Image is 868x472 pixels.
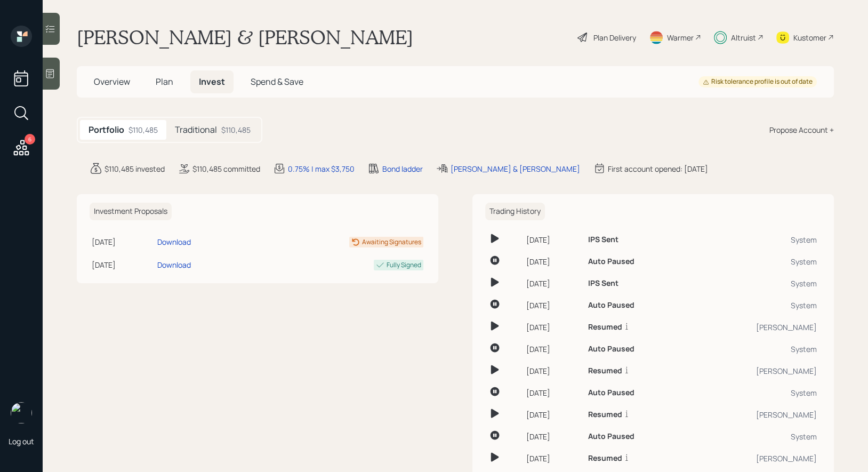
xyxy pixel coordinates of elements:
[693,234,817,245] div: System
[593,32,636,43] div: Plan Delivery
[90,203,172,220] h6: Investment Proposals
[157,236,191,247] div: Download
[693,365,817,377] div: [PERSON_NAME]
[693,409,817,420] div: [PERSON_NAME]
[382,163,423,174] div: Bond ladder
[693,322,817,333] div: [PERSON_NAME]
[526,409,580,420] div: [DATE]
[92,236,153,247] div: [DATE]
[362,237,421,247] div: Awaiting Signatures
[221,124,251,135] div: $110,485
[588,323,622,332] h6: Resumed
[588,301,634,310] h6: Auto Paused
[588,410,622,419] h6: Resumed
[526,343,580,355] div: [DATE]
[77,26,413,49] h1: [PERSON_NAME] & [PERSON_NAME]
[526,453,580,464] div: [DATE]
[485,203,545,220] h6: Trading History
[11,402,32,423] img: treva-nostdahl-headshot.png
[105,163,165,174] div: $110,485 invested
[92,259,153,270] div: [DATE]
[526,322,580,333] div: [DATE]
[156,76,173,87] span: Plan
[199,76,225,87] span: Invest
[588,257,634,266] h6: Auto Paused
[451,163,580,174] div: [PERSON_NAME] & [PERSON_NAME]
[588,388,634,397] h6: Auto Paused
[526,387,580,398] div: [DATE]
[588,454,622,463] h6: Resumed
[793,32,826,43] div: Kustomer
[667,32,694,43] div: Warmer
[526,431,580,442] div: [DATE]
[588,345,634,354] h6: Auto Paused
[693,278,817,289] div: System
[588,366,622,375] h6: Resumed
[128,124,158,135] div: $110,485
[693,343,817,355] div: System
[526,234,580,245] div: [DATE]
[588,235,618,244] h6: IPS Sent
[703,77,813,86] div: Risk tolerance profile is out of date
[693,300,817,311] div: System
[9,436,34,446] div: Log out
[588,279,618,288] h6: IPS Sent
[89,125,124,135] h5: Portfolio
[769,124,834,135] div: Propose Account +
[192,163,260,174] div: $110,485 committed
[588,432,634,441] h6: Auto Paused
[288,163,355,174] div: 0.75% | max $3,750
[94,76,130,87] span: Overview
[693,387,817,398] div: System
[526,256,580,267] div: [DATE]
[608,163,708,174] div: First account opened: [DATE]
[526,300,580,311] div: [DATE]
[693,256,817,267] div: System
[387,260,421,270] div: Fully Signed
[175,125,217,135] h5: Traditional
[526,365,580,377] div: [DATE]
[693,431,817,442] div: System
[251,76,303,87] span: Spend & Save
[731,32,756,43] div: Altruist
[157,259,191,270] div: Download
[526,278,580,289] div: [DATE]
[25,134,35,145] div: 6
[693,453,817,464] div: [PERSON_NAME]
